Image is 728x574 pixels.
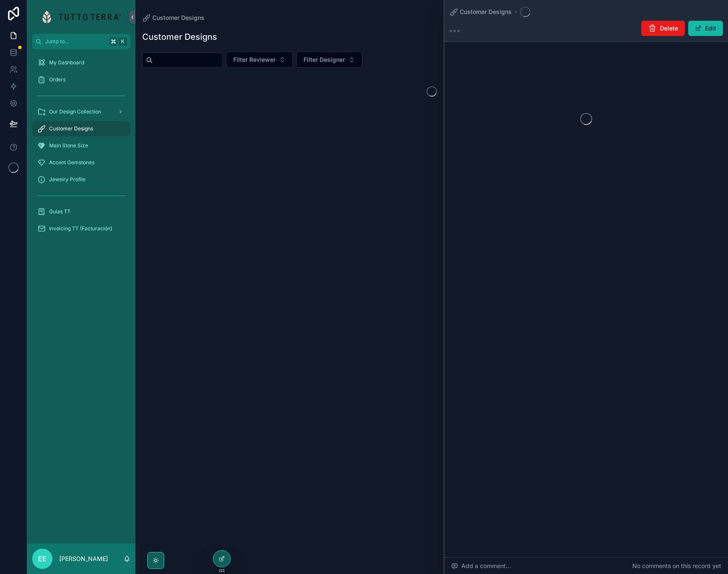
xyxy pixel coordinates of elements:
span: Customer Designs [152,14,204,22]
a: Guias TT [32,204,130,219]
span: Customer Designs [460,8,512,16]
span: Accent Gemstones [49,159,94,166]
span: Main Stone Size [49,142,88,149]
a: Customer Designs [32,121,130,136]
span: EE [38,554,47,564]
span: Jump to... [45,38,106,45]
a: Main Stone Size [32,138,130,153]
div: scrollable content [27,49,135,247]
span: Orders [49,76,66,83]
a: Accent Gemstones [32,155,130,170]
p: [PERSON_NAME] [59,555,108,563]
a: Jewelry Profile [32,172,130,187]
span: My Dashboard [49,59,84,66]
span: No comments on this record yet [632,562,721,570]
img: App logo [42,10,121,24]
span: Our Design Collection [49,108,101,115]
span: Guias TT [49,208,71,215]
span: Invoicing TT (Facturación) [49,225,112,232]
span: Filter Reviewer [233,55,276,64]
button: Select Button [296,52,362,68]
span: Jewelry Profile [49,176,85,183]
span: Add a comment... [451,562,511,570]
span: K [119,38,126,45]
a: Invoicing TT (Facturación) [32,221,130,236]
button: Jump to...K [32,34,130,49]
button: Edit [688,21,723,36]
span: Delete [660,24,678,33]
a: Customer Designs [142,14,204,22]
a: My Dashboard [32,55,130,70]
a: Our Design Collection [32,104,130,119]
a: Orders [32,72,130,87]
span: Filter Designer [303,55,345,64]
h1: Customer Designs [142,31,217,43]
a: Customer Designs [449,8,512,16]
button: Delete [641,21,685,36]
button: Select Button [226,52,293,68]
span: Customer Designs [49,125,93,132]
